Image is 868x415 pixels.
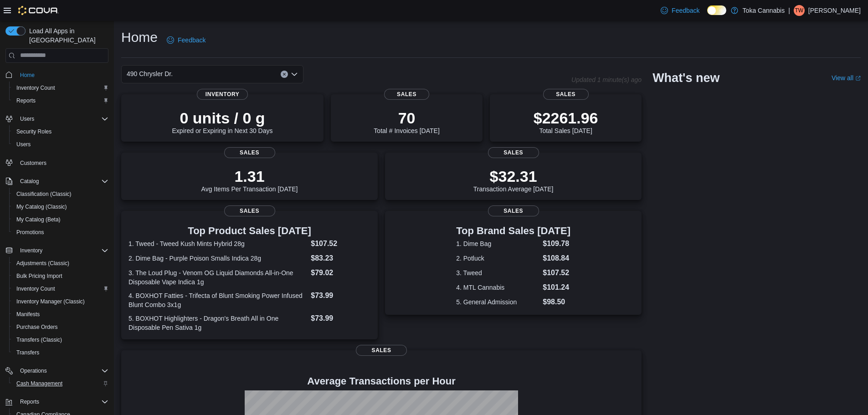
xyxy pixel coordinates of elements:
[281,71,288,78] button: Clear input
[855,76,861,81] svg: External link
[121,28,158,46] h1: Home
[13,283,108,294] span: Inventory Count
[16,245,46,256] button: Inventory
[16,272,62,280] span: Bulk Pricing Import
[16,260,69,267] span: Adjustments (Classic)
[18,6,59,15] img: Cova
[13,82,59,93] a: Inventory Count
[13,95,108,106] span: Reports
[13,258,73,269] a: Adjustments (Classic)
[20,178,39,185] span: Catalog
[672,6,699,15] span: Feedback
[543,267,570,278] dd: $107.52
[795,5,804,16] span: TW
[13,214,108,225] span: My Catalog (Beta)
[9,295,112,308] button: Inventory Manager (Classic)
[543,297,570,307] dd: $98.50
[473,167,554,185] p: $32.31
[20,159,46,167] span: Customers
[13,227,48,238] a: Promotions
[128,268,307,287] dt: 3. The Loud Plug - Venom OG Liquid Diamonds All-in-One Disposable Vape Indica 1g
[16,336,62,343] span: Transfers (Classic)
[9,82,112,94] button: Inventory Count
[16,158,50,169] a: Customers
[13,189,75,200] a: Classification (Classic)
[384,89,430,100] span: Sales
[2,68,112,82] button: Home
[13,201,108,212] span: My Catalog (Classic)
[9,94,112,107] button: Reports
[456,225,570,236] h3: Top Brand Sales [DATE]
[16,216,61,223] span: My Catalog (Beta)
[13,227,108,238] span: Promotions
[13,347,108,358] span: Transfers
[788,5,790,16] p: |
[16,245,108,256] span: Inventory
[311,267,370,278] dd: $79.02
[534,109,598,134] div: Total Sales [DATE]
[311,313,370,324] dd: $73.99
[16,70,38,81] a: Home
[20,247,42,254] span: Inventory
[473,167,554,193] div: Transaction Average [DATE]
[13,95,39,106] a: Reports
[808,5,861,16] p: [PERSON_NAME]
[197,89,248,100] span: Inventory
[16,176,108,187] span: Catalog
[13,271,108,282] span: Bulk Pricing Import
[9,321,112,333] button: Purchase Orders
[16,113,38,124] button: Users
[657,1,703,20] a: Feedback
[16,349,39,356] span: Transfers
[2,395,112,408] button: Reports
[9,213,112,226] button: My Catalog (Beta)
[13,334,108,345] span: Transfers (Classic)
[128,254,307,263] dt: 2. Dime Bag - Purple Poison Smalls Indica 28g
[9,282,112,295] button: Inventory Count
[9,333,112,346] button: Transfers (Classic)
[13,189,108,200] span: Classification (Classic)
[20,72,35,79] span: Home
[26,26,108,45] span: Load All Apps in [GEOGRAPHIC_DATA]
[13,214,64,225] a: My Catalog (Beta)
[13,296,88,307] a: Inventory Manager (Classic)
[224,205,275,216] span: Sales
[16,141,31,148] span: Users
[9,308,112,321] button: Manifests
[9,138,112,151] button: Users
[178,36,205,45] span: Feedback
[311,238,370,249] dd: $107.52
[128,314,307,332] dt: 5. BOXHOT Highlighters - Dragon's Breath All in One Disposable Pen Sativa 1g
[488,147,539,158] span: Sales
[127,68,173,79] span: 490 Chrysler Dr.
[16,190,72,198] span: Classification (Classic)
[163,31,209,49] a: Feedback
[456,268,539,277] dt: 3. Tweed
[128,376,634,387] h4: Average Transactions per Hour
[9,125,112,138] button: Security Roles
[13,258,108,269] span: Adjustments (Classic)
[374,109,439,134] div: Total # Invoices [DATE]
[172,109,273,127] p: 0 units / 0 g
[652,71,719,85] h2: What's new
[9,270,112,282] button: Bulk Pricing Import
[16,365,51,376] button: Operations
[16,396,108,407] span: Reports
[456,254,539,263] dt: 2. Potluck
[9,346,112,359] button: Transfers
[16,176,42,187] button: Catalog
[13,271,66,282] a: Bulk Pricing Import
[534,109,598,127] p: $2261.96
[13,296,108,307] span: Inventory Manager (Classic)
[128,225,370,236] h3: Top Product Sales [DATE]
[201,167,298,193] div: Avg Items Per Transaction [DATE]
[16,396,43,407] button: Reports
[13,378,66,389] a: Cash Management
[291,71,298,78] button: Open list of options
[16,203,67,210] span: My Catalog (Classic)
[13,126,108,137] span: Security Roles
[16,311,40,318] span: Manifests
[2,156,112,169] button: Customers
[743,5,785,16] p: Toka Cannabis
